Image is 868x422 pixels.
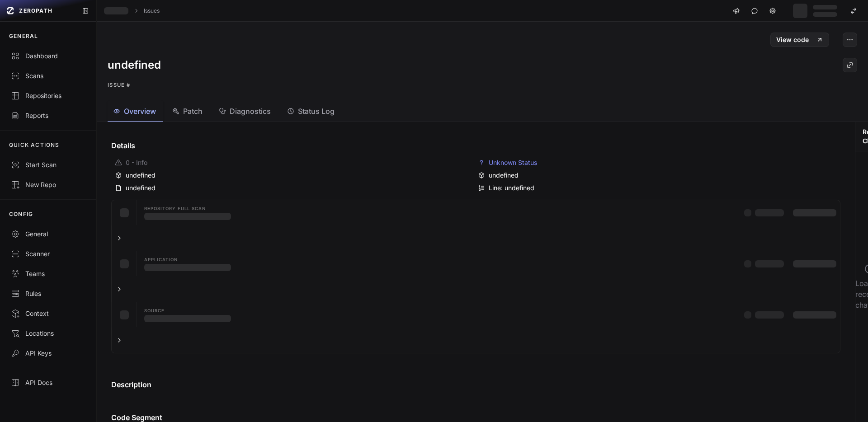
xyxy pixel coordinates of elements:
[144,309,165,313] span: Source
[11,269,85,278] div: Teams
[11,378,85,387] div: API Docs
[108,58,161,72] h1: undefined
[11,111,85,120] div: Reports
[11,52,85,61] div: Dashboard
[478,158,837,167] div: Unknown Status
[478,183,837,192] div: Line: undefined
[9,141,60,149] p: QUICK ACTIONS
[298,106,335,117] span: Status Log
[770,33,829,47] a: View code
[108,80,857,90] p: Issue #
[144,7,160,14] a: Issues
[115,171,474,180] div: undefined
[19,7,52,14] span: ZEROPATH
[112,251,840,277] button: Application
[115,183,474,192] div: undefined
[230,106,271,117] span: Diagnostics
[111,379,840,390] h4: Description
[478,171,837,180] div: undefined
[115,158,474,167] div: 0 - Info
[11,160,85,169] div: Start Scan
[11,180,85,189] div: New Repo
[112,200,840,225] button: Repository Full scan
[11,71,85,80] div: Scans
[11,91,85,100] div: Repositories
[11,289,85,298] div: Rules
[11,249,85,258] div: Scanner
[144,258,178,262] span: Application
[133,8,139,14] svg: chevron right,
[124,106,156,117] span: Overview
[112,302,840,328] button: Source
[11,329,85,338] div: Locations
[183,106,203,117] span: Patch
[11,309,85,318] div: Context
[111,140,840,151] h4: Details
[4,4,75,18] a: ZEROPATH
[104,7,160,14] nav: breadcrumb
[144,206,205,211] span: Repository Full scan
[9,211,33,218] p: CONFIG
[9,33,38,40] p: GENERAL
[11,230,85,239] div: General
[11,349,85,358] div: API Keys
